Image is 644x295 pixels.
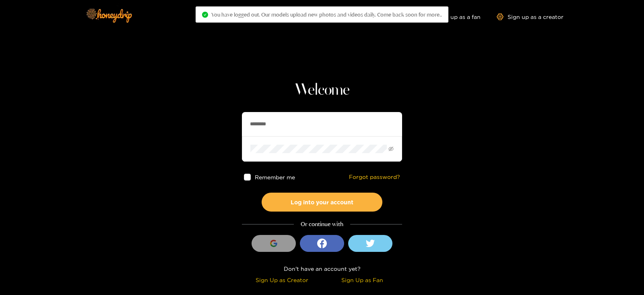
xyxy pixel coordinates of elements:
span: You have logged out. Our models upload new photos and videos daily. Come back soon for more.. [211,11,442,18]
div: Don't have an account yet? [242,264,402,273]
a: Sign up as a creator [497,13,563,20]
div: Sign Up as Creator [244,275,320,285]
h1: Welcome [242,81,402,100]
a: Forgot password? [349,174,400,181]
div: Or continue with [242,220,402,229]
span: check-circle [202,12,208,18]
div: Sign Up as Fan [324,275,400,285]
button: Log into your account [262,193,382,212]
span: eye-invisible [388,146,394,152]
span: Remember me [255,174,295,180]
a: Sign up as a fan [425,13,481,20]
